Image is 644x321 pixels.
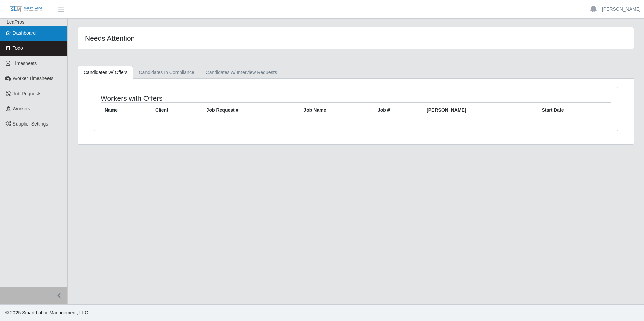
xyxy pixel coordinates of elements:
[300,103,374,118] th: Job Name
[602,6,641,13] a: [PERSON_NAME]
[423,103,538,118] th: [PERSON_NAME]
[374,103,423,118] th: Job #
[13,91,42,96] span: Job Requests
[7,19,24,25] span: LeaPros
[13,45,23,51] span: Todo
[133,66,200,79] a: Candidates In Compliance
[151,103,202,118] th: Client
[202,103,300,118] th: Job Request #
[13,121,49,127] span: Supplier Settings
[78,66,133,79] a: Candidates w/ Offers
[101,103,151,118] th: Name
[101,94,308,102] h4: Workers with Offers
[9,6,43,13] img: SLM Logo
[13,106,30,111] span: Workers
[85,34,305,42] h4: Needs Attention
[200,66,283,79] a: Candidates w/ Interview Requests
[5,310,88,315] span: © 2025 Smart Labor Management, LLC
[538,103,611,118] th: Start Date
[13,61,37,66] span: Timesheets
[13,30,36,36] span: Dashboard
[13,76,53,81] span: Worker Timesheets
